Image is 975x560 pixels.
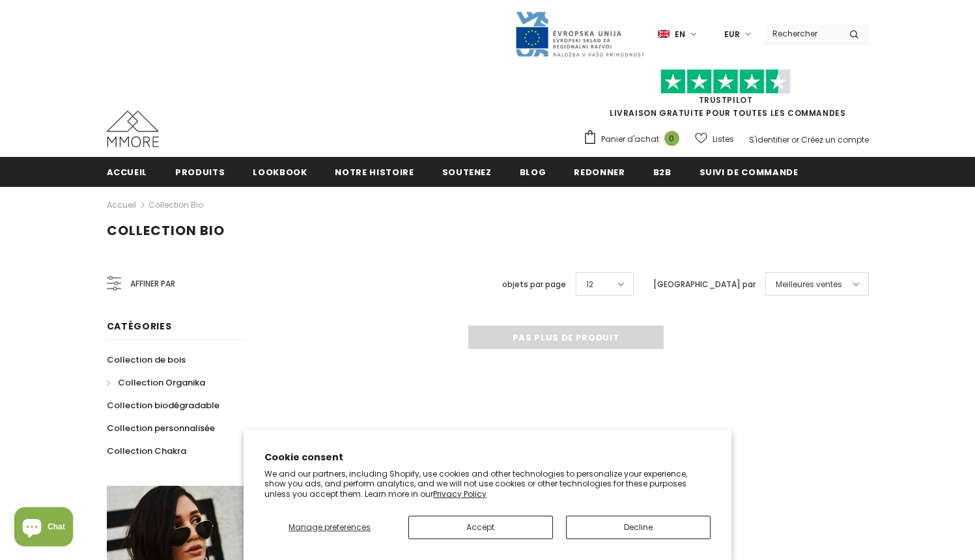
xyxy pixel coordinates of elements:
button: Accept [408,516,553,539]
a: Blog [520,157,546,186]
button: Manage preferences [264,516,395,539]
span: Accueil [107,166,148,178]
span: Lookbook [253,166,307,178]
span: Collection Organika [118,376,205,389]
a: Javni Razpis [515,28,645,39]
span: Notre histoire [335,166,414,178]
button: Decline [566,516,711,539]
a: Notre histoire [335,157,414,186]
span: soutenez [442,166,492,178]
a: Redonner [574,157,625,186]
a: Listes [695,128,734,150]
label: objets par page [502,278,566,291]
span: or [791,134,799,145]
a: S'identifier [749,134,789,145]
a: Accueil [107,197,136,213]
span: Produits [175,166,225,178]
a: Collection personnalisée [107,417,215,440]
a: Créez un compte [801,134,869,145]
img: Faites confiance aux étoiles pilotes [660,69,791,94]
span: LIVRAISON GRATUITE POUR TOUTES LES COMMANDES [583,75,869,119]
span: Redonner [574,166,625,178]
img: Javni Razpis [515,10,645,58]
a: Collection Chakra [107,440,186,462]
span: Collection de bois [107,354,186,366]
span: Suivi de commande [699,166,798,178]
span: Manage preferences [289,522,371,533]
a: Collection Organika [107,371,205,394]
span: B2B [653,166,671,178]
a: Collection Bio [148,199,203,210]
span: Collection Bio [107,221,225,240]
span: Collection personnalisée [107,422,215,434]
span: 0 [664,131,679,146]
span: Affiner par [130,277,175,291]
img: i-lang-1.png [658,29,670,40]
span: Panier d'achat [601,133,659,146]
a: Privacy Policy [433,488,487,499]
img: Cas MMORE [107,111,159,147]
a: Produits [175,157,225,186]
p: We and our partners, including Shopify, use cookies and other technologies to personalize your ex... [264,469,711,499]
span: EUR [724,28,740,41]
span: Meilleures ventes [776,278,842,291]
a: Panier d'achat 0 [583,130,686,149]
input: Search Site [765,24,840,43]
a: Collection de bois [107,348,186,371]
a: TrustPilot [699,94,753,105]
span: Listes [713,133,734,146]
span: Catégories [107,320,172,333]
inbox-online-store-chat: Shopify online store chat [10,507,77,550]
span: 12 [586,278,593,291]
a: B2B [653,157,671,186]
span: Collection biodégradable [107,399,219,412]
a: Suivi de commande [699,157,798,186]
span: Collection Chakra [107,445,186,457]
a: Accueil [107,157,148,186]
h2: Cookie consent [264,451,711,464]
a: Lookbook [253,157,307,186]
a: Collection biodégradable [107,394,219,417]
span: en [675,28,685,41]
span: Blog [520,166,546,178]
a: soutenez [442,157,492,186]
label: [GEOGRAPHIC_DATA] par [653,278,756,291]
